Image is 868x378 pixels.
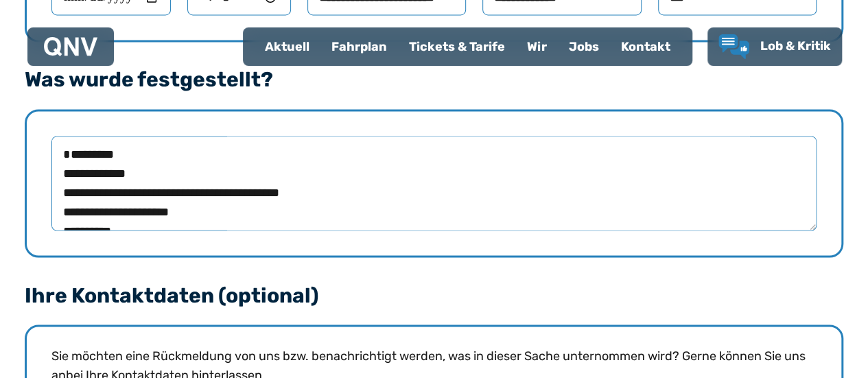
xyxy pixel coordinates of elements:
a: Fahrplan [320,29,398,64]
a: Tickets & Tarife [398,29,516,64]
a: Jobs [558,29,610,64]
a: Lob & Kritik [718,34,831,59]
img: QNV Logo [44,37,97,56]
a: Wir [516,29,558,64]
span: Lob & Kritik [760,38,831,54]
legend: Ihre Kontaktdaten (optional) [25,285,319,305]
legend: Was wurde festgestellt? [25,69,273,90]
a: Kontakt [610,29,681,64]
a: QNV Logo [44,33,97,60]
a: Aktuell [254,29,320,64]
